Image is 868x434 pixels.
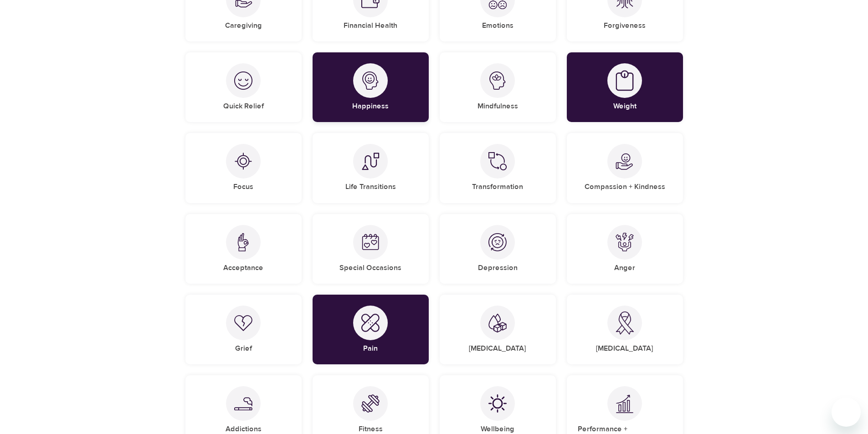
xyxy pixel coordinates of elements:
[339,263,401,273] h5: Special Occasions
[616,233,634,251] img: Anger
[361,314,380,332] img: Pain
[567,214,683,284] div: AngerAnger
[233,182,253,192] h5: Focus
[616,311,634,335] img: Cancer
[488,313,507,333] img: Diabetes
[488,71,507,90] img: Mindfulness
[440,214,556,284] div: DepressionDepression
[344,21,397,31] h5: Financial Health
[604,21,646,31] h5: Forgiveness
[361,233,380,251] img: Special Occasions
[567,295,683,364] div: Cancer[MEDICAL_DATA]
[313,52,429,122] div: HappinessHappiness
[185,295,302,364] div: GriefGrief
[596,344,653,353] h5: [MEDICAL_DATA]
[234,233,252,251] img: Acceptance
[185,214,302,284] div: AcceptanceAcceptance
[440,295,556,364] div: Diabetes[MEDICAL_DATA]
[567,52,683,122] div: WeightWeight
[616,394,634,413] img: Performance + Effectiveness
[234,397,252,410] img: Addictions
[185,133,302,203] div: FocusFocus
[223,102,264,111] h5: Quick Relief
[440,52,556,122] div: MindfulnessMindfulness
[313,133,429,203] div: Life TransitionsLife Transitions
[613,102,637,111] h5: Weight
[234,71,252,90] img: Quick Relief
[235,344,252,353] h5: Grief
[478,102,518,111] h5: Mindfulness
[361,71,380,90] img: Happiness
[481,424,514,434] h5: Wellbeing
[223,263,263,273] h5: Acceptance
[469,344,526,353] h5: [MEDICAL_DATA]
[567,133,683,203] div: Compassion + KindnessCompassion + Kindness
[616,70,634,92] img: Weight
[488,152,507,170] img: Transformation
[585,182,665,192] h5: Compassion + Kindness
[440,133,556,203] div: TransformationTransformation
[234,315,252,331] img: Grief
[361,394,380,413] img: Fitness
[226,424,262,434] h5: Addictions
[482,21,514,31] h5: Emotions
[614,263,635,273] h5: Anger
[361,152,380,170] img: Life Transitions
[234,152,252,170] img: Focus
[363,344,378,353] h5: Pain
[359,424,383,434] h5: Fitness
[478,263,518,273] h5: Depression
[488,394,507,413] img: Wellbeing
[313,295,429,364] div: PainPain
[832,398,861,427] iframe: Button to launch messaging window
[352,102,389,111] h5: Happiness
[225,21,262,31] h5: Caregiving
[313,214,429,284] div: Special OccasionsSpecial Occasions
[345,182,396,192] h5: Life Transitions
[185,52,302,122] div: Quick ReliefQuick Relief
[472,182,523,192] h5: Transformation
[488,233,507,251] img: Depression
[616,152,634,170] img: Compassion + Kindness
